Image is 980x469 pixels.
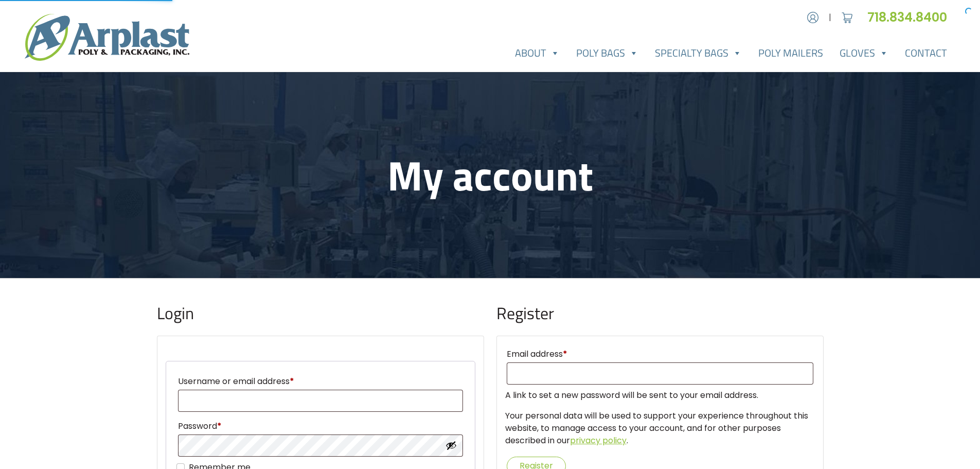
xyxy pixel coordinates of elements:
img: logo [25,14,189,61]
label: Password [178,418,463,435]
span: | [829,11,831,24]
a: privacy policy [570,435,627,446]
a: Contact [897,43,955,63]
a: Specialty Bags [647,43,750,63]
a: 718.834.8400 [867,9,955,26]
button: Show password [446,440,457,451]
p: Your personal data will be used to support your experience throughout this website, to manage acc... [505,410,815,447]
a: Gloves [831,43,897,63]
label: Username or email address [178,373,463,390]
label: Email address [507,346,813,362]
h2: Login [157,303,484,323]
a: About [507,43,568,63]
p: A link to set a new password will be sent to your email address. [505,389,815,402]
h2: Register [496,303,824,323]
a: Poly Mailers [750,43,831,63]
h1: My account [157,150,824,200]
a: Poly Bags [568,43,647,63]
